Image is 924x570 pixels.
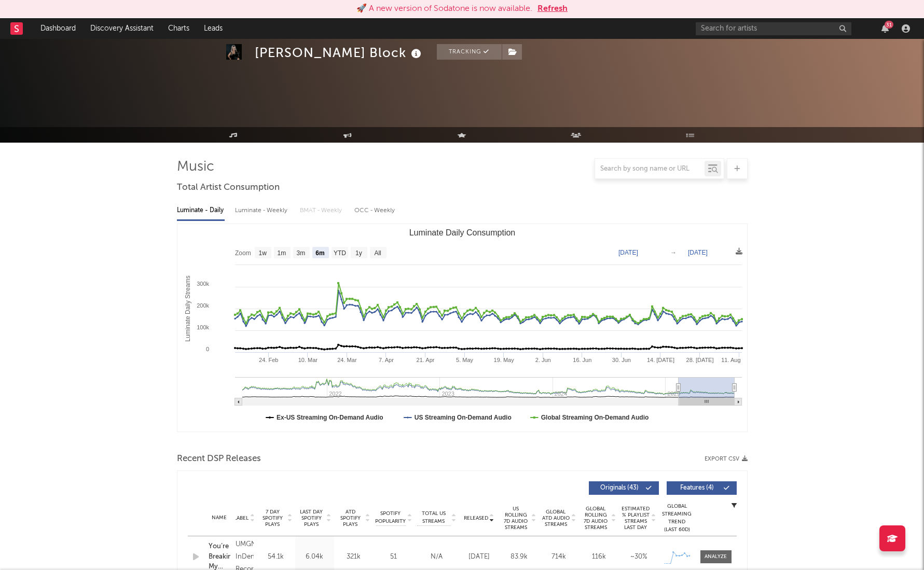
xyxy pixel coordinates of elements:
[197,324,209,330] text: 100k
[184,275,191,341] text: Luminate Daily Streams
[197,302,209,309] text: 200k
[197,18,230,39] a: Leads
[622,552,656,562] div: ~ 30 %
[696,22,851,35] input: Search for artists
[235,202,289,219] div: Luminate - Weekly
[337,552,370,562] div: 321k
[542,552,576,562] div: 714k
[502,506,530,531] span: US Rolling 7D Audio Streams
[298,357,318,363] text: 10. Mar
[209,514,230,522] div: Name
[205,346,209,352] text: 0
[259,552,293,562] div: 54.1k
[416,357,434,363] text: 21. Apr
[661,503,693,534] div: Global Streaming Trend (Last 60D)
[582,552,616,562] div: 116k
[376,552,412,562] div: 51
[259,357,278,363] text: 24. Feb
[177,182,280,194] span: Total Artist Consumption
[255,44,424,61] div: [PERSON_NAME] Block
[177,453,261,465] span: Recent DSP Releases
[298,509,325,527] span: Last Day Spotify Plays
[409,228,515,237] text: Luminate Daily Consumption
[667,481,737,495] button: Features(4)
[541,414,649,421] text: Global Streaming On-Demand Audio
[197,281,209,287] text: 300k
[277,249,286,257] text: 1m
[33,18,83,39] a: Dashboard
[333,249,346,257] text: YTD
[259,509,286,527] span: 7 Day Spotify Plays
[354,202,396,219] div: OCC - Weekly
[277,414,383,421] text: Ex-US Streaming On-Demand Audio
[462,552,497,562] div: [DATE]
[437,44,502,60] button: Tracking
[414,414,511,421] text: US Streaming On-Demand Audio
[417,552,457,562] div: N/A
[622,506,650,531] span: Estimated % Playlist Streams Last Day
[456,357,474,363] text: 5. May
[595,165,705,173] input: Search by song name or URL
[493,357,514,363] text: 19. May
[589,481,659,495] button: Originals(43)
[235,249,251,257] text: Zoom
[374,249,381,257] text: All
[375,510,406,525] span: Spotify Popularity
[686,357,713,363] text: 28. [DATE]
[582,506,610,531] span: Global Rolling 7D Audio Streams
[502,552,536,562] div: 83.9k
[542,509,570,527] span: Global ATD Audio Streams
[298,552,332,562] div: 6.04k
[379,357,394,363] text: 7. Apr
[177,224,747,432] svg: Luminate Daily Consumption
[618,249,638,256] text: [DATE]
[315,249,324,257] text: 6m
[705,456,748,462] button: Export CSV
[612,357,630,363] text: 30. Jun
[337,509,364,527] span: ATD Spotify Plays
[355,249,362,257] text: 1y
[688,249,708,256] text: [DATE]
[670,249,677,256] text: →
[417,510,450,525] span: Total US Streams
[535,357,550,363] text: 2. Jun
[596,485,643,491] span: Originals ( 43 )
[464,515,488,521] span: Released
[721,357,740,363] text: 11. Aug
[573,357,591,363] text: 16. Jun
[161,18,197,39] a: Charts
[885,21,893,29] div: 31
[881,24,889,33] button: 31
[234,515,249,521] span: Label
[296,249,305,257] text: 3m
[337,357,357,363] text: 24. Mar
[646,357,674,363] text: 14. [DATE]
[177,202,225,219] div: Luminate - Daily
[356,3,532,15] div: 🚀 A new version of Sodatone is now available.
[537,3,568,15] button: Refresh
[258,249,267,257] text: 1w
[673,485,721,491] span: Features ( 4 )
[83,18,161,39] a: Discovery Assistant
